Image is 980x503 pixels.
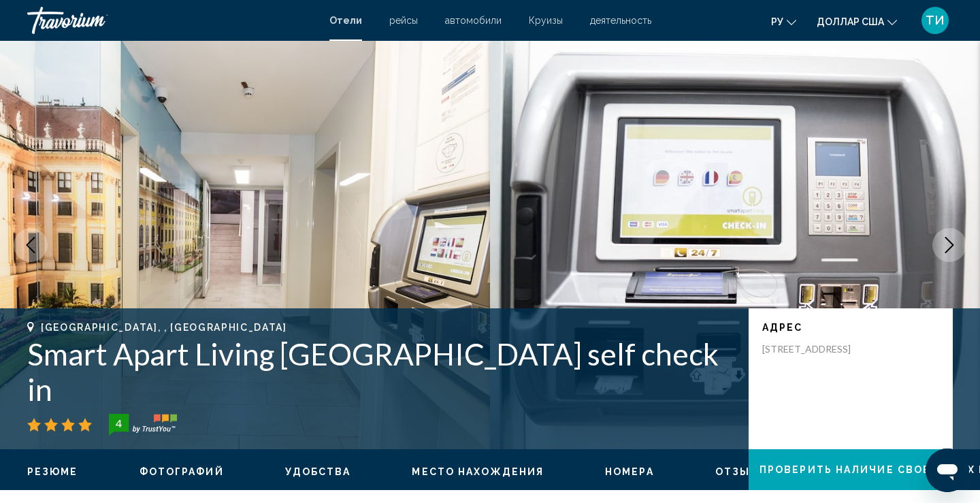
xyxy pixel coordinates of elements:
button: Номера [605,466,654,478]
span: Номера [605,466,654,477]
span: Отзывы [715,466,769,477]
a: рейсы [389,15,418,26]
h1: Smart Apart Living [GEOGRAPHIC_DATA] self check in [27,336,735,407]
button: Меню пользователя [917,6,953,35]
p: адрес [762,322,939,333]
span: Место нахождения [412,466,544,477]
button: Резюме [27,466,78,478]
button: Next image [932,228,966,262]
a: Травориум [27,7,316,34]
iframe: Кнопка запуска окна обмена сообщениями [926,449,969,492]
img: trustyou-badge-hor.svg [109,414,177,436]
a: автомобили [445,15,502,26]
button: Отзывы [715,466,769,478]
font: ТИ [926,13,945,27]
button: Удобства [285,466,351,478]
button: Место нахождения [412,466,544,478]
button: Изменить валюту [817,12,897,31]
span: [GEOGRAPHIC_DATA], , [GEOGRAPHIC_DATA] [41,322,287,333]
font: ру [771,16,783,27]
button: Изменить язык [771,12,796,31]
a: деятельность [590,15,651,26]
button: Previous image [14,228,48,262]
font: доллар США [817,16,884,27]
span: Резюме [27,466,78,477]
p: [STREET_ADDRESS] [762,343,871,355]
span: Фотографий [140,466,224,477]
a: Отели [329,15,362,26]
span: Удобства [285,466,351,477]
a: Круизы [529,15,563,26]
button: Проверить наличие свободных мест [749,449,953,490]
button: Фотографий [140,466,224,478]
div: 4 [105,415,132,432]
